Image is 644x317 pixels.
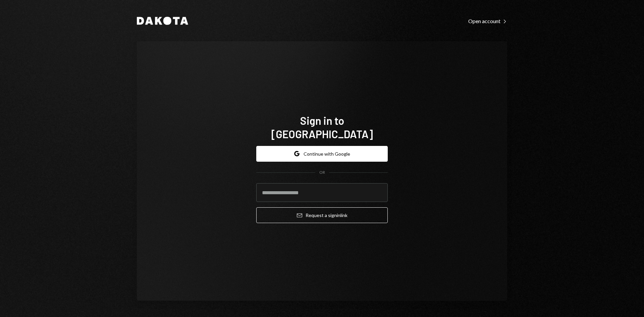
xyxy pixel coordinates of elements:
button: Continue with Google [256,146,388,162]
h1: Sign in to [GEOGRAPHIC_DATA] [256,114,388,141]
a: Open account [468,17,507,24]
button: Request a signinlink [256,207,388,223]
div: OR [319,170,325,175]
div: Open account [468,18,507,24]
